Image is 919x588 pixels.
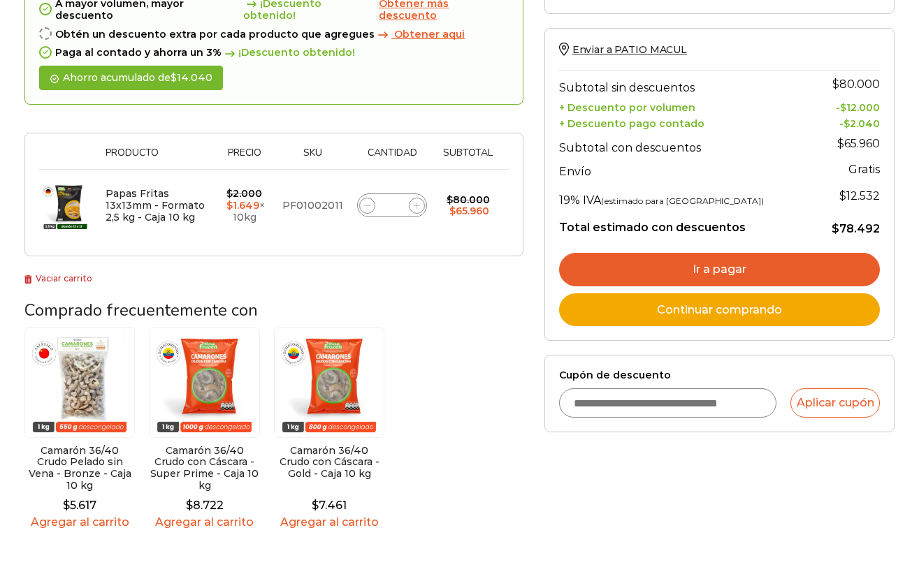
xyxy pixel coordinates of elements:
bdi: 80.000 [447,193,490,206]
th: Envío [559,158,811,182]
a: Obtener aqui [375,29,465,41]
th: Subtotal sin descuentos [559,70,811,98]
th: + Descuento por volumen [559,98,811,114]
bdi: 1.649 [226,199,259,212]
h2: Camarón 36/40 Crudo Pelado sin Vena - Bronze - Caja 10 kg [24,445,135,492]
th: Precio [214,147,275,169]
span: Obtener aqui [394,28,465,41]
span: $ [832,78,839,91]
th: Sku [275,147,350,169]
bdi: 78.492 [832,222,880,235]
h2: Camarón 36/40 Crudo con Cáscara - Gold - Caja 10 kg [274,445,384,480]
bdi: 65.960 [449,205,489,217]
strong: Gratis [848,163,880,176]
span: $ [171,71,177,84]
span: $ [839,189,846,203]
span: $ [186,499,193,512]
h2: Camarón 36/40 Crudo con Cáscara - Super Prime - Caja 10 kg [149,445,259,492]
div: Obtén un descuento extra por cada producto que agregues [39,29,509,41]
span: $ [844,117,850,130]
span: Enviar a PATIO MACUL [572,43,687,56]
td: - [811,114,880,130]
span: $ [226,199,233,212]
th: Total estimado con descuentos [559,210,811,237]
a: Vaciar carrito [24,273,92,284]
div: Paga al contado y ahorra un 3% [39,47,509,59]
th: Cantidad [350,147,434,169]
span: $ [832,222,839,235]
a: Agregar al carrito [24,515,135,529]
span: Comprado frecuentemente con [24,299,258,321]
td: - [811,98,880,114]
a: Ir a pagar [559,253,880,286]
th: Subtotal [434,147,502,169]
div: Ahorro acumulado de [39,66,223,90]
bdi: 65.960 [837,137,880,150]
th: 19% IVA [559,182,811,210]
bdi: 14.040 [171,71,212,84]
small: (estimado para [GEOGRAPHIC_DATA]) [601,196,764,206]
button: Aplicar cupón [790,388,880,418]
a: Continuar comprando [559,293,880,327]
bdi: 5.617 [63,499,96,512]
bdi: 12.000 [840,101,880,114]
span: $ [63,499,70,512]
td: × 10kg [214,169,275,242]
a: Papas Fritas 13x13mm - Formato 2,5 kg - Caja 10 kg [106,187,205,223]
span: $ [449,205,456,217]
bdi: 2.040 [844,117,880,130]
a: Agregar al carrito [274,515,384,529]
th: Subtotal con descuentos [559,130,811,158]
input: Product quantity [382,196,402,215]
a: Agregar al carrito [149,515,259,529]
th: Producto [99,147,214,169]
span: $ [447,193,453,206]
span: 12.532 [839,189,880,203]
span: $ [312,499,319,512]
label: Cupón de descuento [559,369,880,381]
td: PF01002011 [275,169,350,242]
bdi: 80.000 [832,78,880,91]
span: $ [840,101,846,114]
a: Enviar a PATIO MACUL [559,43,687,56]
bdi: 2.000 [226,187,262,200]
bdi: 7.461 [312,499,347,512]
span: $ [226,187,233,200]
th: + Descuento pago contado [559,114,811,130]
span: $ [837,137,844,150]
bdi: 8.722 [186,499,224,512]
span: ¡Descuento obtenido! [222,47,355,59]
